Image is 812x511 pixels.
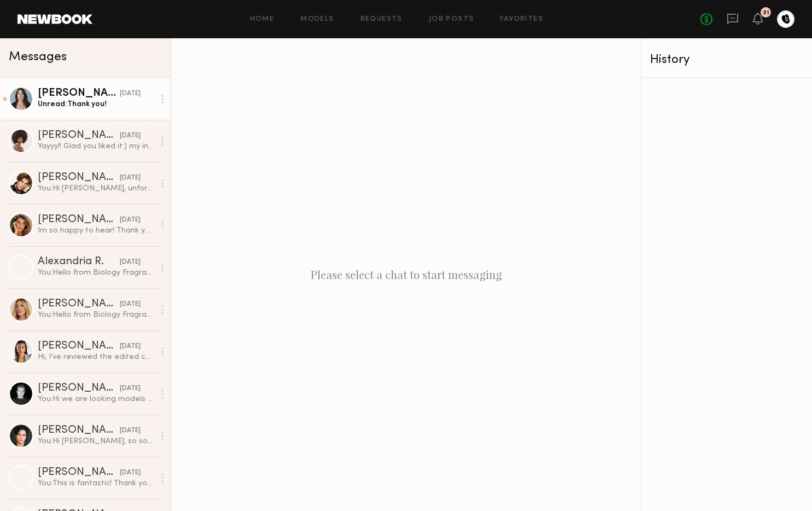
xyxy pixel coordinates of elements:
div: Im so happy to hear! Thank you for the opportunity. My insta is @manuelavgomes [38,225,154,236]
div: [DATE] [120,257,141,268]
div: [DATE] [120,215,141,225]
div: [PERSON_NAME] [38,214,120,225]
div: Alexandria R. [38,257,120,268]
div: [PERSON_NAME] B. [38,172,120,183]
div: [PERSON_NAME] [38,130,120,141]
a: Models [300,16,334,23]
div: [DATE] [120,131,141,141]
div: You: Hi we are looking models to do UGC content for us of them using and talking about our produc... [38,394,154,404]
div: [PERSON_NAME] [38,341,120,352]
a: Job Posts [429,16,474,23]
div: 21 [763,10,769,16]
div: [DATE] [120,384,141,394]
div: Unread: Thank you! [38,99,154,109]
div: Hi, I’ve reviewed the edited contract. Would it be possible to limit the usage to organic posts o... [38,352,154,362]
div: You: Hi [PERSON_NAME], so sorry for the delay. Are you still available? Thanks [38,436,154,446]
div: Yayyy!! Glad you liked it:) my insta is @jollydes. [38,141,154,152]
div: You: Hi [PERSON_NAME], unfortunately we only have 200 budget. Thank you! [38,183,154,194]
div: [DATE] [120,89,141,99]
div: You: Hello from Biology Fragrances! We are looking for models to create a 30-45 second clip "gett... [38,268,154,278]
div: [DATE] [120,468,141,478]
div: [DATE] [120,426,141,436]
div: [PERSON_NAME] [38,299,120,310]
div: [DATE] [120,341,141,352]
div: [PERSON_NAME] [38,88,120,99]
div: Please select a chat to start messaging [171,38,641,511]
div: You: Hello from Biology Fragrances! We are looking for models to create a 30-45 second clip "gett... [38,310,154,320]
div: [PERSON_NAME] [38,425,120,436]
div: [PERSON_NAME] [38,383,120,394]
div: [PERSON_NAME] [38,467,120,478]
div: [DATE] [120,299,141,310]
a: Home [250,16,275,23]
a: Requests [361,16,403,23]
span: Messages [9,51,67,63]
div: [DATE] [120,173,141,183]
div: You: This is fantastic! Thank you so much, please send us your insta- would love to tag you! Than... [38,478,154,489]
a: Favorites [500,16,543,23]
div: History [650,54,803,66]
